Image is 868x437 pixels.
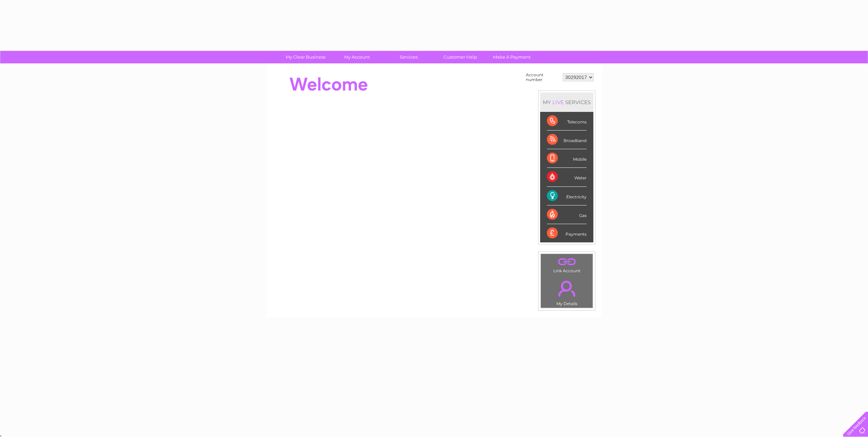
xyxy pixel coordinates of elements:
a: My Clear Business [278,51,334,63]
div: Gas [547,205,587,224]
div: Mobile [547,149,587,168]
div: Payments [547,224,587,242]
div: MY SERVICES [540,93,593,112]
a: Customer Help [432,51,488,63]
td: Link Account [540,254,593,275]
td: Account number [524,71,561,84]
a: . [542,277,591,300]
div: LIVE [551,99,565,105]
div: Broadband [547,131,587,149]
a: . [542,256,591,267]
a: My Account [329,51,385,63]
a: Make A Payment [484,51,540,63]
div: Telecoms [547,112,587,131]
div: Electricity [547,187,587,205]
a: Services [381,51,437,63]
td: My Details [540,275,593,308]
div: Water [547,168,587,186]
